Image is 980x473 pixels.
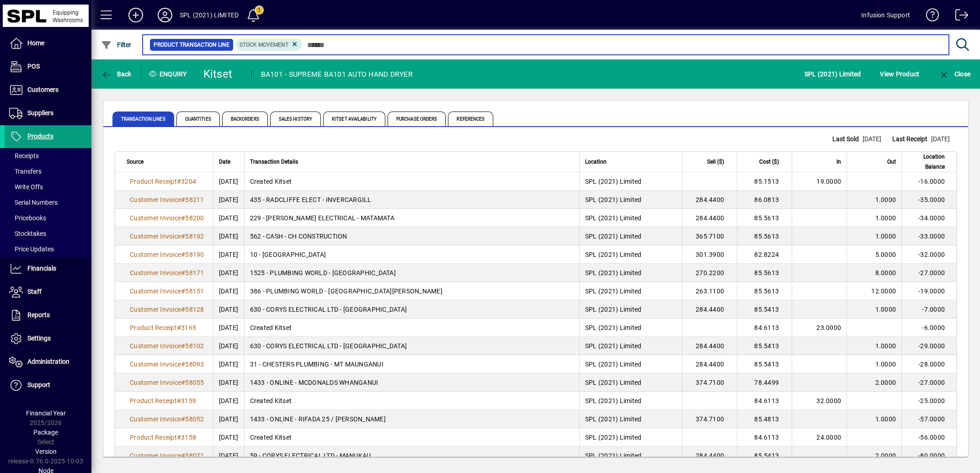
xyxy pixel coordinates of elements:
span: Product Receipt [130,397,177,404]
td: Created Kitset [244,392,579,410]
td: -29.0000 [901,337,956,355]
a: Staff [5,281,91,303]
td: [DATE] [213,209,244,227]
a: Support [5,374,91,397]
div: BA101 - SUPREME BA101 AUTO HAND DRYER [261,67,413,82]
div: Sell ($) [688,157,732,167]
td: -16.0000 [901,172,956,191]
a: Logout [948,2,969,32]
td: [DATE] [213,337,244,355]
a: Reports [5,304,91,327]
span: Version [35,448,57,455]
span: Reports [27,311,50,319]
span: Last Sold [832,134,863,144]
span: 5.0000 [875,251,896,258]
td: 284.4400 [682,300,737,319]
span: 58102 [185,342,204,350]
td: 85.4813 [737,410,792,428]
span: Sales History [270,112,321,126]
td: 78.4499 [737,373,792,392]
span: # [181,287,185,295]
div: Enquiry [142,67,197,81]
span: # [181,196,185,203]
a: Pricebooks [5,210,91,226]
div: Infusion Support [861,8,910,22]
td: 1433 - ONLINE - MCDONALDS WHANGANUI [244,373,579,392]
span: Products [27,133,53,140]
span: Customer Invoice [130,306,181,313]
button: Filter [99,37,134,53]
span: 58211 [185,196,204,203]
td: 630 - CORYS ELECTRICAL LTD - [GEOGRAPHIC_DATA] [244,337,579,355]
span: SPL (2021) Limited [585,269,642,276]
span: Staff [27,288,42,295]
span: Purchase Orders [388,112,446,126]
span: Serial Numbers [9,199,58,206]
td: 1525 - PLUMBING WORLD - [GEOGRAPHIC_DATA] [244,264,579,282]
td: -32.0000 [901,245,956,264]
span: Customer Invoice [130,379,181,386]
td: [DATE] [213,392,244,410]
span: Product Transaction Line [154,40,229,49]
div: SPL (2021) LIMITED [180,8,239,22]
span: Customer Invoice [130,196,181,203]
span: Customer Invoice [130,269,181,276]
span: Home [27,39,44,47]
td: 85.5613 [737,264,792,282]
div: Date [219,157,239,167]
td: 386 - PLUMBING WORLD - [GEOGRAPHIC_DATA][PERSON_NAME] [244,282,579,300]
span: 1.0000 [875,342,896,350]
span: SPL (2021) Limited [585,196,642,203]
span: View Product [880,67,919,81]
td: [DATE] [213,300,244,319]
a: Customer Invoice#58128 [127,304,208,314]
span: Write Offs [9,183,43,191]
td: -6.0000 [901,319,956,337]
span: 58128 [185,306,204,313]
span: SPL (2021) Limited [585,306,642,313]
span: SPL (2021) Limited [585,379,642,386]
span: Customer Invoice [130,251,181,258]
td: 82.8224 [737,245,792,264]
span: Kitset Availability [323,112,385,126]
span: # [177,324,181,331]
div: Source [127,157,208,167]
a: Receipts [5,148,91,164]
span: SPL (2021) Limited [585,214,642,222]
span: SPL (2021) Limited [585,233,642,240]
span: Stocktakes [9,230,46,237]
td: -27.0000 [901,264,956,282]
td: 84.6113 [737,319,792,337]
td: [DATE] [213,355,244,373]
span: Receipts [9,152,39,159]
a: Product Receipt#3158 [127,432,199,442]
span: In [836,157,841,167]
td: 270.2200 [682,264,737,282]
span: Customer Invoice [130,214,181,222]
span: 1.0000 [875,415,896,423]
td: 284.4400 [682,337,737,355]
button: Back [99,66,134,82]
td: 85.5413 [737,446,792,465]
td: 84.6113 [737,392,792,410]
span: 1.0000 [875,214,896,222]
td: 630 - CORYS ELECTRICAL LTD - [GEOGRAPHIC_DATA] [244,300,579,319]
span: # [181,214,185,222]
span: SPL (2021) Limited [585,342,642,350]
span: 3159 [181,397,196,404]
span: # [181,361,185,368]
span: Customer Invoice [130,342,181,350]
button: Add [121,7,150,23]
span: 1.0000 [875,361,896,368]
td: 284.4400 [682,355,737,373]
span: Transaction Details [250,157,298,167]
a: Price Updates [5,241,91,257]
span: Product Receipt [130,324,177,331]
a: Customer Invoice#58151 [127,286,208,296]
app-page-header-button: Close enquiry [929,66,980,82]
button: View Product [878,66,921,82]
span: 58071 [185,452,204,459]
td: 84.6113 [737,428,792,446]
span: SPL (2021) Limited [585,415,642,423]
span: # [177,434,181,441]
